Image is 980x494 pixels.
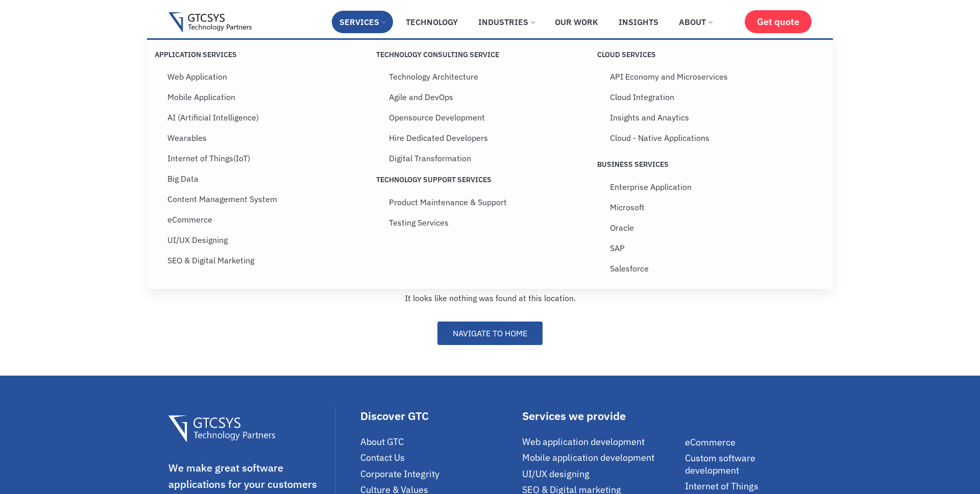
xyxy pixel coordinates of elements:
a: Salesforce [602,258,824,279]
a: SEO & Digital Marketing [160,250,381,270]
a: Product Maintenance & Support [381,192,603,212]
a: Insights [611,11,666,33]
a: Contact Us [360,452,517,463]
p: It looks like nothing was found at this location. [168,292,812,304]
a: Industries [471,11,542,33]
span: Contact Us [360,452,405,463]
img: Gtcsys logo [168,12,252,33]
p: Technology Consulting Service [376,50,598,59]
p: Technology Support Services [376,175,598,184]
p: Business Services [597,160,819,169]
span: NAVIGATE TO HOME [453,329,527,337]
a: Microsoft [602,197,824,217]
img: Gtcsys Footer Logo [168,415,275,442]
a: Our Work [547,11,606,33]
a: Digital Transformation [381,148,603,168]
a: Web Application [160,66,381,87]
a: UI/UX designing [522,468,680,480]
a: Hire Dedicated Developers [381,128,603,148]
span: Corporate Integrity [360,468,439,480]
a: Mobile Application [160,87,381,107]
a: Big Data [160,168,381,189]
a: Content Management System [160,189,381,209]
div: Services we provide [522,410,680,422]
a: Mobile application development [522,452,680,463]
a: Internet of Things [685,480,812,492]
a: Opensource Development [381,107,603,128]
a: Web application development [522,436,680,448]
a: Testing Services [381,212,603,233]
div: Discover GTC [360,410,517,422]
a: API Economy and Microservices [602,66,824,87]
a: eCommerce [160,209,381,230]
a: Oracle [602,217,824,238]
p: Cloud Services [597,50,819,59]
a: eCommerce [685,436,812,448]
a: Wearables [160,128,381,148]
a: Custom software development [685,452,812,476]
span: About GTC [360,436,404,448]
a: Cloud Integration [602,87,824,107]
a: Internet of Things(IoT) [160,148,381,168]
a: SAP [602,238,824,258]
p: Application Services [155,50,376,59]
a: About [671,11,720,33]
a: NAVIGATE TO HOME [437,322,543,345]
a: Enterprise Application [602,177,824,197]
a: Technology Architecture [381,66,603,87]
a: Services [332,11,393,33]
a: Cloud - Native Applications [602,128,824,148]
span: Mobile application development [522,452,654,463]
a: Insights and Anaytics [602,107,824,128]
span: eCommerce [685,436,736,448]
span: Web application development [522,436,645,448]
span: Internet of Things [685,480,758,492]
a: Technology [398,11,465,33]
a: AI (Artificial Intelligence) [160,107,381,128]
a: Corporate Integrity [360,468,517,480]
a: Agile and DevOps [381,87,603,107]
a: About GTC [360,436,517,448]
a: Get quote [745,10,812,33]
span: Get quote [757,16,799,27]
a: UI/UX Designing [160,230,381,250]
span: UI/UX designing [522,468,590,480]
